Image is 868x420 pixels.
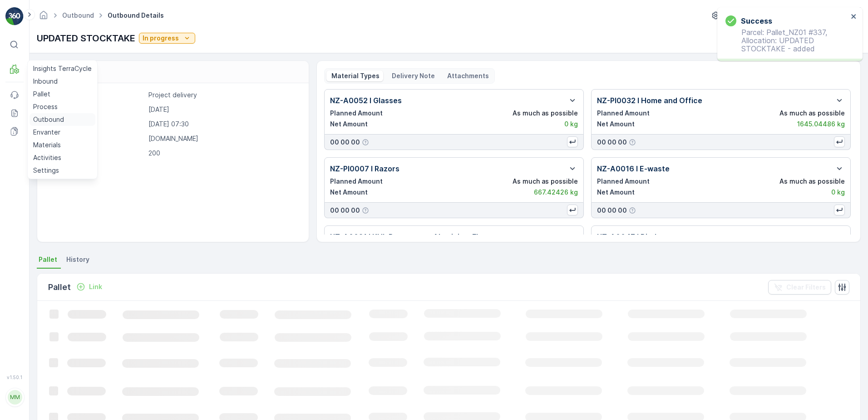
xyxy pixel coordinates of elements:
p: NZ-PI0032 I Home and Office [597,95,702,106]
div: Help Tooltip Icon [629,207,636,214]
p: Material Types [330,71,380,80]
div: Help Tooltip Icon [629,139,636,146]
p: NZ-PI0007 I Razors [330,163,399,174]
p: Planned Amount [330,109,383,118]
p: NZ-A0016 I E-waste [597,163,670,174]
p: 0 kg [564,120,578,129]
p: [DATE] [148,105,299,114]
p: Planned Amount [330,177,383,186]
p: 00 00 00 [330,138,360,147]
p: As much as possible [513,109,578,118]
p: 00 00 00 [597,138,627,147]
a: Homepage [39,14,49,21]
p: NZ-A0052 I Glasses [330,95,402,106]
span: Pallet [39,255,57,264]
p: In progress [143,34,179,43]
p: Net Amount [597,120,635,129]
span: History [66,255,89,264]
p: Project delivery [148,90,299,100]
p: 200 [148,149,299,158]
p: [DATE] 07:30 [148,120,299,129]
p: 1645.04486 kg [797,120,845,129]
p: 0 kg [831,188,845,197]
div: MM [8,390,22,405]
p: Pallet [48,281,71,294]
p: 00 00 00 [330,206,360,215]
span: Outbound Details [106,11,166,20]
button: Clear Filters [768,280,831,295]
p: 667.42426 kg [534,188,578,197]
p: As much as possible [513,177,578,186]
div: Help Tooltip Icon [362,139,369,146]
p: As much as possible [779,109,845,118]
p: Net Amount [330,120,368,129]
button: MM [5,382,24,413]
button: Link [73,281,106,292]
h3: Success [741,15,772,26]
button: In progress [139,33,195,44]
p: Parcel: Pallet_NZ01 #337, Allocation: UPDATED STOCKTAKE - added [725,28,848,53]
p: Net Amount [330,188,368,197]
p: Attachments [446,71,489,80]
span: v 1.50.1 [5,375,24,380]
p: NZ-A0047 I Binders [597,231,668,242]
p: 00 00 00 [597,206,627,215]
img: logo [5,7,24,25]
a: Outbound [62,11,94,19]
p: Net Amount [597,188,635,197]
p: UPDATED STOCKTAKE [37,31,135,45]
p: NZ-A0021 I KHL Beautycare Aluminium Flex [330,231,487,242]
p: Planned Amount [597,177,650,186]
p: As much as possible [779,177,845,186]
p: [DOMAIN_NAME] [148,134,299,143]
p: Planned Amount [597,109,650,118]
p: Link [89,282,102,291]
button: close [851,13,857,21]
p: Delivery Note [390,71,435,80]
p: Clear Filters [786,283,826,292]
div: Help Tooltip Icon [362,207,369,214]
